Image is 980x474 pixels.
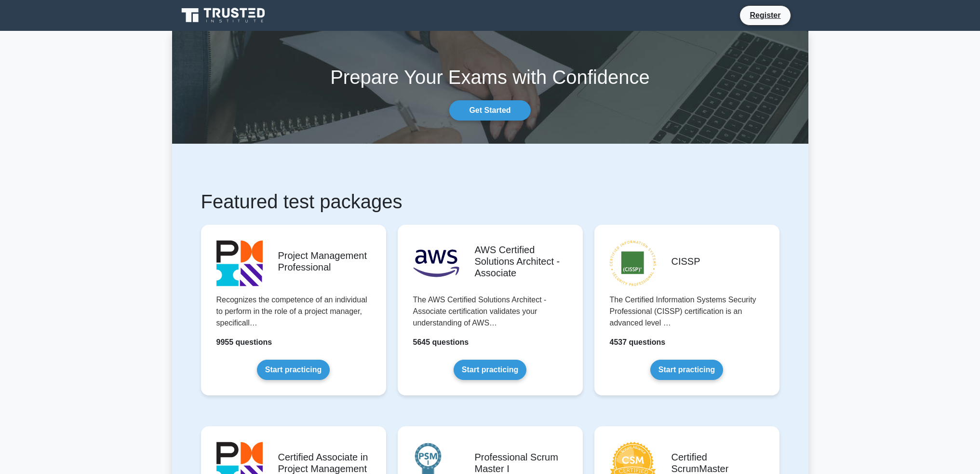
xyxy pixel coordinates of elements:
h1: Featured test packages [201,190,779,213]
a: Start practicing [650,360,723,380]
h1: Prepare Your Exams with Confidence [172,66,808,89]
a: Get Started [449,100,530,121]
a: Register [744,9,786,21]
a: Start practicing [454,360,526,380]
a: Start practicing [257,360,330,380]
